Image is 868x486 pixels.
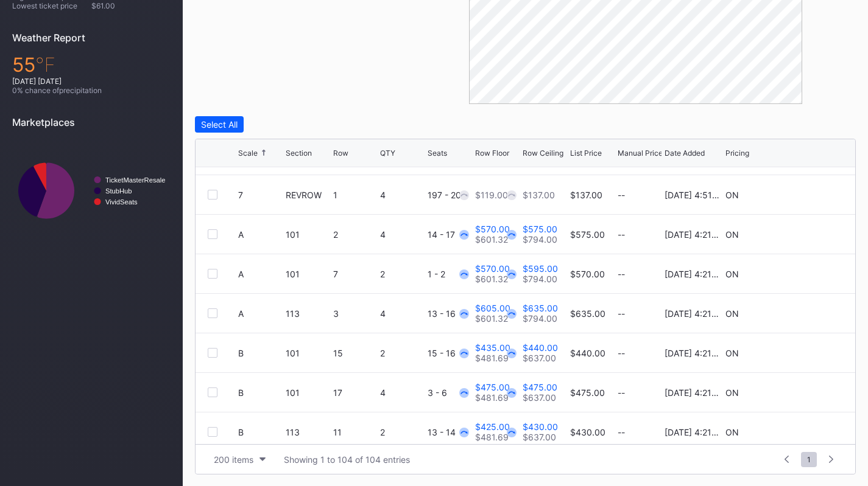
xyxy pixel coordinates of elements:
div: Lowest ticket price [12,1,91,10]
div: 4 [380,308,425,319]
div: -- [618,190,662,200]
div: 15 - 16 [428,348,472,358]
div: 13 - 14 [428,427,472,437]
div: $637.00 [523,353,558,363]
div: $635.00 [523,303,558,313]
div: $481.69 [475,392,510,403]
div: $794.00 [523,234,557,245]
div: 11 [333,427,378,437]
div: B [238,348,244,358]
div: -- [618,348,662,358]
div: List Price [570,148,602,158]
div: -- [618,308,662,319]
div: 4 [380,229,425,240]
div: [DATE] [DATE] [12,77,171,86]
div: -- [618,229,662,240]
div: $635.00 [570,308,605,319]
div: $601.32 [475,313,510,324]
div: $61.00 [91,1,171,10]
div: $137.00 [570,190,602,200]
div: Row [333,148,348,158]
div: 14 - 17 [428,229,472,240]
div: $475.00 [475,382,510,392]
div: ON [725,190,739,200]
div: $601.32 [475,274,510,284]
div: 7 [238,190,243,200]
div: 15 [333,348,378,358]
div: [DATE] 4:21PM [665,229,722,240]
div: $601.32 [475,234,510,245]
div: Manual Price [618,148,663,158]
div: A [238,229,244,240]
div: [DATE] 4:21PM [665,348,722,358]
span: ℉ [35,53,55,77]
div: $475.00 [523,382,557,392]
div: 3 - 6 [428,387,472,398]
text: VividSeats [105,198,138,206]
div: 197 - 200 [428,190,472,200]
div: $137.00 [523,190,555,200]
div: [DATE] 4:21PM [665,308,722,319]
span: 1 [801,452,817,467]
div: $794.00 [523,274,558,284]
div: Marketplaces [12,116,171,128]
div: $435.00 [475,342,510,353]
div: Seats [428,148,447,158]
div: $475.00 [570,387,605,398]
div: A [238,269,244,279]
div: $575.00 [523,224,557,234]
div: 0 % chance of precipitation [12,86,171,95]
div: [DATE] 4:21PM [665,427,722,437]
div: $481.69 [475,353,510,363]
div: REVROW [286,190,330,200]
text: StubHub [105,187,132,195]
div: ON [725,387,739,398]
div: $481.69 [475,432,510,442]
div: ON [725,229,739,240]
div: 55 [12,53,171,77]
div: $637.00 [523,432,558,442]
div: ON [725,427,739,437]
div: $570.00 [475,224,510,234]
div: 200 items [214,454,253,465]
div: $595.00 [523,263,558,274]
button: 200 items [208,451,272,468]
div: 113 [286,308,330,319]
div: 2 [380,269,425,279]
text: TicketMasterResale [105,176,165,184]
svg: Chart title [12,137,171,244]
div: QTY [380,148,395,158]
div: Scale [238,148,258,158]
div: [DATE] 4:51PM [665,190,722,200]
div: -- [618,269,662,279]
button: Select All [195,116,244,133]
div: $440.00 [523,342,558,353]
div: 2 [380,427,425,437]
div: Showing 1 to 104 of 104 entries [284,454,410,465]
div: $605.00 [475,303,510,313]
div: Section [286,148,312,158]
div: $570.00 [475,263,510,274]
div: Weather Report [12,32,171,44]
div: $575.00 [570,229,605,240]
div: [DATE] 4:21PM [665,269,722,279]
div: Pricing [725,148,749,158]
div: $637.00 [523,392,557,403]
div: 101 [286,348,330,358]
div: Row Ceiling [523,148,563,158]
div: 2 [333,229,378,240]
div: 1 [333,190,378,200]
div: [DATE] 4:21PM [665,387,722,398]
div: 101 [286,269,330,279]
div: 13 - 16 [428,308,472,319]
div: ON [725,269,739,279]
div: ON [725,308,739,319]
div: ON [725,348,739,358]
div: B [238,387,244,398]
div: $430.00 [523,422,558,432]
div: 3 [333,308,378,319]
div: 1 - 2 [428,269,472,279]
div: $119.00 [475,190,508,200]
div: 4 [380,190,425,200]
div: 17 [333,387,378,398]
